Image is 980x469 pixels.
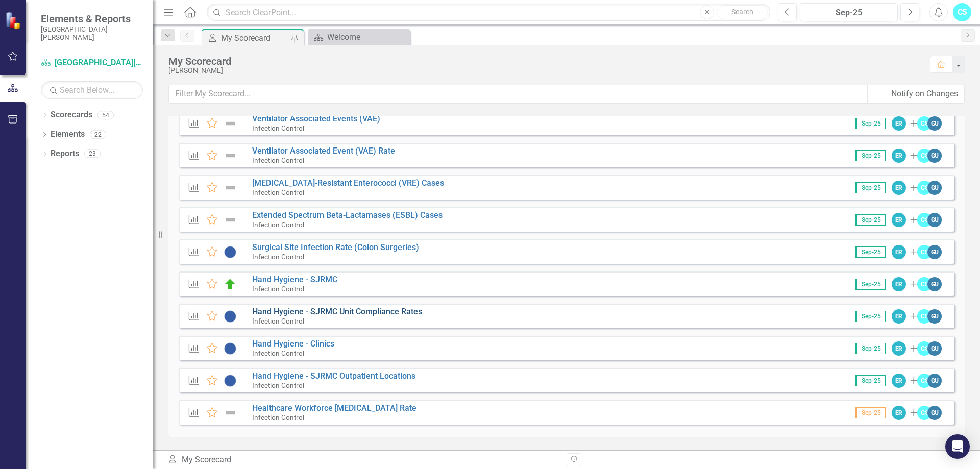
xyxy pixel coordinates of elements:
img: Not Defined [224,407,237,419]
a: Hand Hygiene - Clinics [252,339,334,349]
div: GU [927,277,942,291]
a: Extended Spectrum Beta-Lactamases (ESBL) Cases [252,210,443,220]
img: On Target [224,278,237,290]
img: No Information [224,246,237,258]
div: ER [892,181,906,195]
img: No Information [224,310,237,323]
a: Elements [51,129,85,140]
div: GU [927,245,942,259]
div: ER [892,149,906,163]
a: Ventilator Associated Event (VAE) Rate [252,146,395,156]
div: Notify on Changes [891,88,958,100]
input: Filter My Scorecard... [168,85,868,104]
a: [GEOGRAPHIC_DATA][PERSON_NAME] [41,57,143,69]
div: CS [917,277,932,291]
div: CS [917,341,932,356]
div: ER [892,309,906,324]
a: Healthcare Workforce [MEDICAL_DATA] Rate [252,403,416,413]
div: GU [927,149,942,163]
a: Ventilator Associated Events (VAE) [252,114,380,124]
img: Not Defined [224,117,237,130]
small: Infection Control [252,349,304,357]
small: Infection Control [252,413,304,422]
div: GU [927,374,942,388]
input: Search Below... [41,81,143,99]
img: No Information [224,342,237,355]
div: CS [917,245,932,259]
input: Search ClearPoint... [207,4,770,21]
div: CS [917,149,932,163]
div: Welcome [327,31,407,43]
a: Reports [51,148,79,160]
a: Hand Hygiene - SJRMC [252,275,337,284]
div: GU [927,213,942,227]
div: ER [892,374,906,388]
div: GU [927,406,942,420]
div: Sep-25 [803,7,894,19]
a: [MEDICAL_DATA]-Resistant Enterococci (VRE) Cases [252,178,444,188]
span: Sep-25 [855,118,886,129]
span: Sep-25 [855,246,886,258]
span: Search [731,8,753,16]
span: Sep-25 [855,150,886,161]
img: No Information [224,375,237,387]
span: Sep-25 [855,343,886,354]
div: [PERSON_NAME] [168,67,920,75]
span: Sep-25 [855,375,886,386]
div: ER [892,277,906,291]
img: Not Defined [224,214,237,226]
small: Infection Control [252,253,304,261]
div: ER [892,341,906,356]
span: Sep-25 [855,311,886,322]
div: ER [892,406,906,420]
div: Open Intercom Messenger [945,434,970,459]
img: Not Defined [224,150,237,162]
small: Infection Control [252,220,304,229]
span: Elements & Reports [41,13,143,25]
span: Sep-25 [855,182,886,193]
div: ER [892,245,906,259]
div: CS [917,406,932,420]
span: Sep-25 [855,407,886,418]
img: ClearPoint Strategy [5,12,23,30]
div: GU [927,341,942,356]
div: GU [927,116,942,131]
a: Hand Hygiene - SJRMC Unit Compliance Rates [252,307,422,316]
div: CS [917,309,932,324]
small: Infection Control [252,285,304,293]
small: [GEOGRAPHIC_DATA][PERSON_NAME] [41,25,143,42]
div: 54 [97,111,114,119]
button: Search [717,5,768,19]
small: Infection Control [252,124,304,132]
span: Sep-25 [855,279,886,290]
div: CS [917,374,932,388]
div: My Scorecard [167,454,559,466]
div: GU [927,181,942,195]
small: Infection Control [252,156,304,164]
a: Scorecards [51,109,92,121]
div: My Scorecard [221,32,288,44]
div: 23 [84,150,101,158]
div: GU [927,309,942,324]
div: CS [917,213,932,227]
small: Infection Control [252,381,304,389]
div: CS [917,181,932,195]
img: Not Defined [224,182,237,194]
a: Surgical Site Infection Rate (Colon Surgeries) [252,242,419,252]
small: Infection Control [252,188,304,196]
a: Welcome [310,31,407,43]
button: Sep-25 [800,3,898,21]
div: CS [917,116,932,131]
div: ER [892,116,906,131]
a: Hand Hygiene - SJRMC Outpatient Locations [252,371,415,381]
small: Infection Control [252,317,304,325]
div: 22 [90,130,106,139]
button: CS [953,3,971,21]
div: My Scorecard [168,56,920,67]
div: ER [892,213,906,227]
span: Sep-25 [855,214,886,226]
